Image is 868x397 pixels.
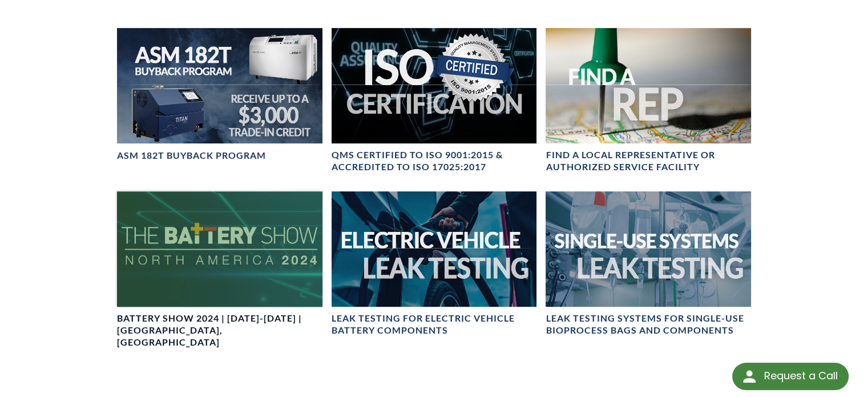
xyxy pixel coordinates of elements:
h4: Leak Testing Systems for Single-Use Bioprocess Bags and Components [546,312,751,336]
div: Request a Call [764,363,837,389]
h4: ASM 182T Buyback Program [117,150,266,162]
a: Header for ISO CertificationQMS CERTIFIED to ISO 9001:2015 & Accredited to ISO 17025:2017 [332,28,537,173]
h4: Battery Show 2024 | [DATE]-[DATE] | [GEOGRAPHIC_DATA], [GEOGRAPHIC_DATA] [117,312,322,348]
h4: QMS CERTIFIED to ISO 9001:2015 & Accredited to ISO 17025:2017 [332,149,537,173]
a: ASM 182T Buyback Program BannerASM 182T Buyback Program [117,28,322,162]
a: The Battery Show 2024 bannerBattery Show 2024 | [DATE]-[DATE] | [GEOGRAPHIC_DATA], [GEOGRAPHIC_DATA] [117,191,322,348]
a: Electric Vehicle Leak Testing BannerLeak Testing for Electric Vehicle Battery Components [332,191,537,336]
h4: FIND A LOCAL REPRESENTATIVE OR AUTHORIZED SERVICE FACILITY [546,149,751,173]
h4: Leak Testing for Electric Vehicle Battery Components [332,312,537,336]
div: Request a Call [732,363,849,390]
a: Find A Rep headerFIND A LOCAL REPRESENTATIVE OR AUTHORIZED SERVICE FACILITY [546,28,751,173]
img: round button [740,367,758,386]
a: Single-Use Systems BannerLeak Testing Systems for Single-Use Bioprocess Bags and Components [546,191,751,336]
